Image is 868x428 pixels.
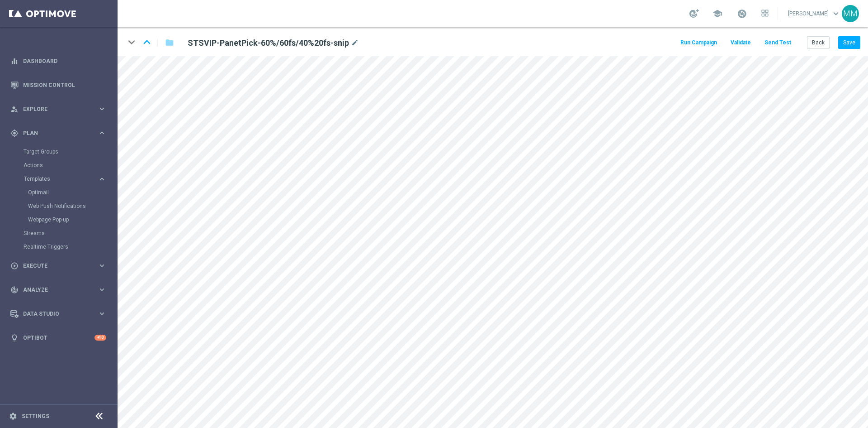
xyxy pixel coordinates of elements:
[98,175,106,183] i: keyboard_arrow_right
[24,176,98,182] div: Templates
[24,240,117,254] div: Realtime Triggers
[23,326,94,350] a: Optibot
[10,58,107,65] button: equalizer Dashboard
[10,262,107,269] button: play_circle_outline Execute keyboard_arrow_right
[24,162,94,169] a: Actions
[23,130,98,136] span: Plan
[165,37,174,48] i: folder
[10,286,98,294] div: Analyze
[24,230,94,237] a: Streams
[94,335,106,341] div: +10
[23,263,98,269] span: Execute
[24,243,94,250] a: Realtime Triggers
[10,105,98,113] div: Explore
[10,57,19,65] i: equalizer
[351,38,359,48] i: mode_edit
[98,309,106,318] i: keyboard_arrow_right
[10,129,98,137] div: Plan
[10,286,19,294] i: track_changes
[24,226,117,240] div: Streams
[842,5,859,22] div: MM
[98,285,106,294] i: keyboard_arrow_right
[24,145,117,159] div: Target Groups
[28,186,117,199] div: Optimail
[10,262,19,270] i: play_circle_outline
[9,412,17,420] i: settings
[10,326,106,350] div: Optibot
[28,202,94,210] a: Web Push Notifications
[10,130,107,137] button: gps_fixed Plan keyboard_arrow_right
[98,105,106,113] i: keyboard_arrow_right
[23,73,106,97] a: Mission Control
[23,311,98,317] span: Data Studio
[23,287,98,293] span: Analyze
[729,37,752,49] button: Validate
[98,261,106,270] i: keyboard_arrow_right
[28,199,117,213] div: Web Push Notifications
[23,49,106,73] a: Dashboard
[10,334,19,342] i: lightbulb
[10,334,107,341] button: lightbulb Optibot +10
[831,9,841,19] span: keyboard_arrow_down
[24,159,117,172] div: Actions
[188,38,349,48] h2: STSVIP-PanetPick-60%/60fs/40%20fs-snip
[10,106,107,113] button: person_search Explore keyboard_arrow_right
[28,216,94,223] a: Webpage Pop-up
[10,82,107,89] button: Mission Control
[763,37,793,49] button: Send Test
[28,189,94,196] a: Optimail
[22,414,49,419] a: Settings
[10,49,106,73] div: Dashboard
[838,36,860,49] button: Save
[24,175,107,183] button: Templates keyboard_arrow_right
[140,35,154,49] i: keyboard_arrow_up
[10,286,107,293] button: track_changes Analyze keyboard_arrow_right
[10,310,107,317] button: Data Studio keyboard_arrow_right
[787,7,842,20] a: [PERSON_NAME]keyboard_arrow_down
[10,310,98,318] div: Data Studio
[24,176,89,182] span: Templates
[10,105,19,113] i: person_search
[24,148,94,155] a: Target Groups
[712,9,722,19] span: school
[731,39,751,46] span: Validate
[23,106,98,112] span: Explore
[10,73,106,97] div: Mission Control
[24,172,117,226] div: Templates
[10,262,98,270] div: Execute
[807,36,830,49] button: Back
[679,37,718,49] button: Run Campaign
[98,129,106,137] i: keyboard_arrow_right
[10,129,19,137] i: gps_fixed
[164,35,175,50] button: folder
[28,213,117,226] div: Webpage Pop-up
